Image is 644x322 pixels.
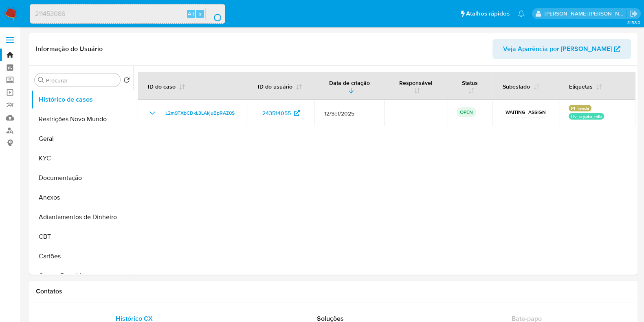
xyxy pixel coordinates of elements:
h1: Informação do Usuário [36,45,103,53]
button: Histórico de casos [31,90,133,109]
p: danilo.toledo@mercadolivre.com [545,10,627,18]
button: CBT [31,227,133,246]
span: s [199,10,201,18]
input: Procurar [46,77,117,84]
button: search-icon [205,8,222,20]
button: Retornar ao pedido padrão [123,77,130,86]
a: Sair [629,9,638,18]
button: Geral [31,129,133,149]
button: Adiantamentos de Dinheiro [31,207,133,227]
input: Pesquise usuários ou casos... [30,9,225,19]
button: Anexos [31,188,133,207]
button: Documentação [31,168,133,188]
button: KYC [31,149,133,168]
a: Notificações [518,10,525,17]
span: Alt [188,10,194,18]
button: Restrições Novo Mundo [31,109,133,129]
button: Procurar [38,77,44,83]
span: Veja Aparência por [PERSON_NAME] [503,39,612,59]
h1: Contatos [36,287,631,295]
button: Contas Bancárias [31,266,133,286]
button: Veja Aparência por [PERSON_NAME] [492,39,631,59]
span: Atalhos rápidos [466,9,510,18]
button: Cartões [31,246,133,266]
